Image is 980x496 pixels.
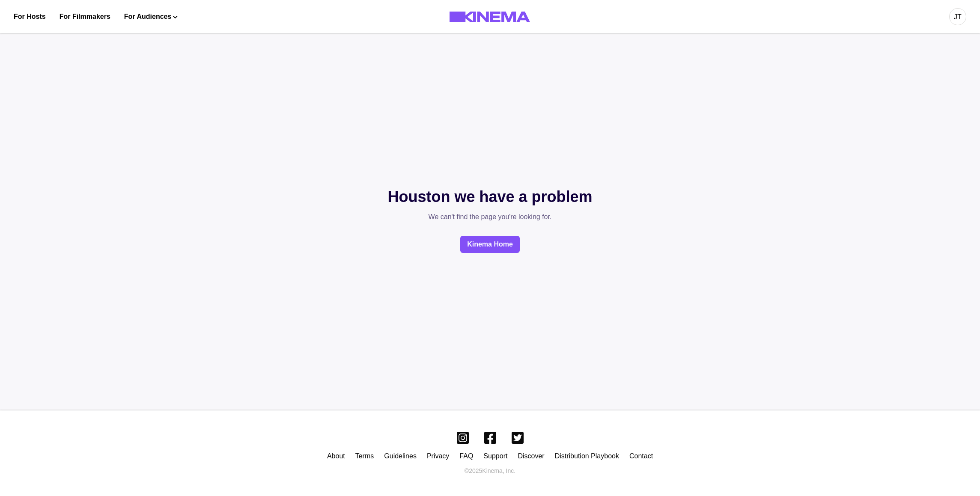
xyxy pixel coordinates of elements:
[14,12,46,22] a: For Hosts
[460,236,520,253] a: Kinema Home
[629,452,653,460] a: Contact
[465,466,515,475] p: © 2025 Kinema, Inc.
[483,452,507,460] a: Support
[459,452,473,460] a: FAQ
[555,452,619,460] a: Distribution Playbook
[427,452,449,460] a: Privacy
[387,212,592,222] p: We can't find the page you're looking for.
[355,452,374,460] a: Terms
[60,12,110,22] a: For Filmmakers
[327,452,345,460] a: About
[954,12,962,22] div: JT
[384,452,417,460] a: Guidelines
[387,185,592,208] p: Houston we have a problem
[124,12,178,22] button: For Audiences
[518,452,544,460] a: Discover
